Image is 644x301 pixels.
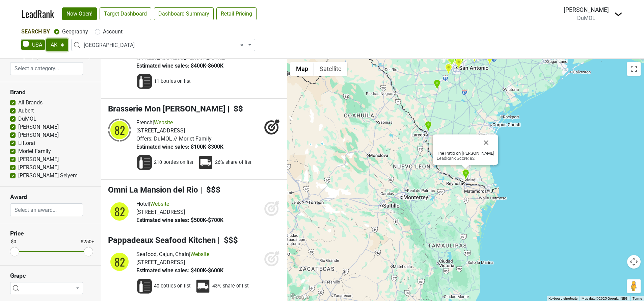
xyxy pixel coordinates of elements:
div: | [136,119,223,127]
div: Bliss [454,57,461,68]
span: | $$$ [200,185,220,195]
div: La Rivera Experience Resort [433,79,440,91]
img: Percent Distributor Share [195,278,211,294]
a: Target Dashboard [100,7,151,20]
a: Dashboard Summary [154,7,214,20]
span: | $$ [227,104,243,114]
div: | [136,250,223,258]
img: Google [289,292,311,301]
span: San Antonio & Southern TX [84,41,247,49]
label: All Brands [18,99,43,107]
div: Noble Steak and Oyster [425,121,432,132]
div: | [136,200,223,208]
span: Estimated wine sales: $100K-$300K [136,144,223,150]
img: quadrant_split.svg [108,250,131,273]
button: Show street map [290,62,314,76]
div: Hyatt Regency Hill Country Resort [448,55,455,67]
button: Close [478,134,494,151]
img: Dropdown Menu [614,10,622,18]
span: Estimated wine sales: $500K-$700K [136,217,223,223]
label: Account [103,28,123,36]
div: The Patio on Guerra [462,169,469,180]
span: DuMOL [577,15,595,21]
h3: Brand [10,89,91,96]
img: Wine List [136,73,153,90]
h3: Grape [10,272,91,279]
label: Aubert [18,107,34,115]
label: DuMOL [18,115,36,123]
span: 43% share of list [212,283,249,290]
img: Percent Distributor Share [197,154,214,171]
span: Offers: [136,135,153,142]
a: Website [150,201,169,207]
span: French [136,119,153,126]
span: Hotel [136,201,149,207]
label: [PERSON_NAME] [18,131,59,139]
div: $0 [11,239,16,246]
span: [STREET_ADDRESS][PERSON_NAME] [136,54,225,61]
span: 40 bottles on list [154,283,191,290]
span: Omni La Mansion del Rio [108,185,198,195]
span: Brasserie Mon [PERSON_NAME] [108,104,225,114]
span: San Antonio & Southern TX [71,39,255,51]
span: 26% share of list [215,159,251,166]
span: ▼ [51,53,56,59]
div: LeadRank Score: 82 [437,151,494,161]
a: Website [190,251,209,257]
span: [STREET_ADDRESS] [136,259,185,266]
span: Estimated wine sales: $400K-$600K [136,62,223,69]
span: Remove all items [240,41,243,49]
div: Twin Liquors [445,64,452,75]
span: 210 bottles on list [154,159,193,166]
span: Pappadeaux Seafood Kitchen [108,235,216,245]
img: quadrant_split.svg [108,200,131,223]
div: Twin Liquors [455,58,462,69]
div: Gonzales Bistro [486,54,493,65]
button: Toggle fullscreen view [627,62,641,76]
div: $250+ [81,239,94,246]
button: Map camera controls [627,255,641,269]
input: Select an award... [10,203,83,216]
h3: Award [10,194,91,201]
input: Select a category... [10,62,83,75]
div: 82 [109,201,130,222]
div: 82 [109,252,130,272]
span: Map data ©2025 Google, INEGI [582,297,628,300]
img: Wine List [136,154,153,171]
button: Keyboard shortcuts [548,296,578,301]
a: Open this area in Google Maps (opens a new window) [289,292,311,301]
span: [STREET_ADDRESS] [136,127,185,134]
label: Geography [62,28,88,36]
div: Santa Fe Steakhouse & Cantina [462,169,469,180]
span: Estimated wine sales: $400K-$600K [136,267,223,274]
span: Seafood, Cajun, Chain [136,251,189,257]
a: LeadRank [22,7,54,21]
label: [PERSON_NAME] [18,123,59,131]
label: Littorai [18,139,35,147]
b: The Patio on [PERSON_NAME] [437,151,494,156]
span: 11 bottles on list [154,78,191,85]
span: DuMOL // Morlet Family [154,135,212,142]
span: Search By [21,28,50,35]
a: Terms (opens in new tab) [633,297,642,300]
div: Twin Liquors [447,54,454,66]
img: quadrant_split.svg [108,119,131,142]
img: Wine List [136,278,153,294]
label: [PERSON_NAME] Selyem [18,172,78,180]
span: | $$$ [218,235,238,245]
label: [PERSON_NAME] [18,164,59,172]
button: Drag Pegman onto the map to open Street View [627,279,641,293]
span: [STREET_ADDRESS] [136,209,185,215]
div: [PERSON_NAME] [564,5,609,14]
a: Website [154,119,173,126]
a: Now Open! [62,7,97,20]
button: Show satellite imagery [314,62,347,76]
div: 82 [109,120,130,140]
a: Retail Pricing [216,7,257,20]
label: [PERSON_NAME] [18,155,59,164]
label: Morlet Family [18,147,51,155]
h3: Price [10,230,91,237]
